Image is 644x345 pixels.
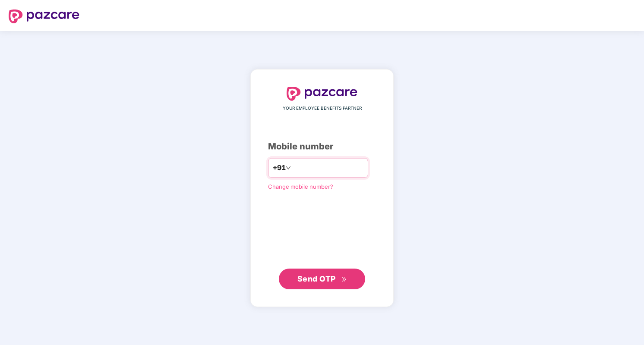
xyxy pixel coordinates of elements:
[268,183,333,190] a: Change mobile number?
[297,274,336,283] span: Send OTP
[287,87,357,101] img: logo
[341,277,347,282] span: double-right
[279,269,365,289] button: Send OTPdouble-right
[9,9,79,23] img: logo
[268,140,376,153] div: Mobile number
[286,165,291,171] span: down
[273,162,286,173] span: +91
[283,105,362,112] span: YOUR EMPLOYEE BENEFITS PARTNER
